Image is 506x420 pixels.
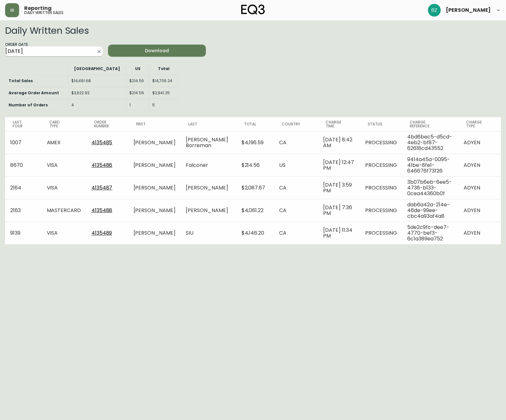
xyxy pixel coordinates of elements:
td: 5de2c9fc-dee7-4770-bef3-6c1a389ea752 [402,222,459,244]
td: PROCESSING [360,199,402,222]
td: ADYEN [459,154,501,176]
td: ADYEN [459,222,501,244]
b: Total Sales [9,78,33,83]
span: Download [113,47,201,55]
td: PROCESSING [360,222,402,244]
td: $214.56 [126,75,149,87]
td: 2164 [5,176,42,199]
th: Card Type [42,117,86,131]
td: 9414a45a-0095-41be-8fe1-646676f73f26 [402,154,459,176]
th: Last [181,117,236,131]
td: [DATE] 12:47 PM [318,154,360,176]
th: First [128,117,181,131]
td: ADYEN [459,176,501,199]
td: [DATE] 7:36 PM [318,199,360,222]
th: Total [236,117,274,131]
th: Total [149,63,178,75]
span: [PERSON_NAME] [446,8,491,13]
td: 1 [126,99,149,111]
a: 4135485 [91,139,112,146]
td: 2163 [5,199,42,222]
td: SIU [181,222,236,244]
th: US [126,63,149,75]
td: $214.56 [126,87,149,99]
td: [PERSON_NAME] [128,176,181,199]
td: CA [274,176,318,199]
td: CA [274,222,318,244]
td: ADYEN [459,131,501,154]
h2: Daily Written Sales [5,25,309,36]
td: PROCESSING [360,131,402,154]
a: 4135486 [91,161,112,169]
td: 4 [69,99,126,111]
td: [DATE] 11:34 PM [318,222,360,244]
td: $2,941.25 [149,87,178,99]
th: Status [360,117,402,131]
h5: daily written sales [24,11,63,15]
th: Charge Time [318,117,360,131]
td: $4,146.20 [236,222,274,244]
span: Reporting [24,6,52,11]
td: VISA [42,154,86,176]
th: Order Number [86,117,128,131]
td: [PERSON_NAME] [181,176,236,199]
button: Download [108,45,206,57]
td: MASTERCARD [42,199,86,222]
td: [PERSON_NAME] [128,199,181,222]
td: [PERSON_NAME] Borreman [181,131,236,154]
td: AMEX [42,131,86,154]
td: $14,491.68 [69,75,126,87]
td: [DATE] 8:42 AM [318,131,360,154]
th: Last Four [5,117,42,131]
td: $14,706.24 [149,75,178,87]
td: 9139 [5,222,42,244]
td: 3b07b6eb-6ee5-4736-b133-0cea44360b0f [402,176,459,199]
td: $4,196.59 [236,131,274,154]
b: Average Order Amount [9,90,59,96]
td: CA [274,199,318,222]
td: $2,087.67 [236,176,274,199]
img: 603957c962080f772e6770b96f84fb5c [428,4,441,17]
td: PROCESSING [360,176,402,199]
td: [DATE] 3:59 PM [318,176,360,199]
img: logo [241,4,265,15]
td: [PERSON_NAME] [181,199,236,222]
td: ADYEN [459,199,501,222]
a: 4135488 [91,207,112,214]
th: [GEOGRAPHIC_DATA] [69,63,126,75]
td: $214.56 [236,154,274,176]
td: [PERSON_NAME] [128,131,181,154]
td: dab6a42a-214e-46de-99ee-cbc4a93af4a8 [402,199,459,222]
td: PROCESSING [360,154,402,176]
td: VISA [42,176,86,199]
b: Number of Orders [9,102,48,108]
td: CA [274,131,318,154]
td: Falconer [181,154,236,176]
td: 8670 [5,154,42,176]
th: Charge Type [459,117,501,131]
td: $3,622.92 [69,87,126,99]
td: $4,061.22 [236,199,274,222]
td: 4bd6bec5-d5cd-4eb2-bf87-62618cd43552 [402,131,459,154]
td: VISA [42,222,86,244]
td: 1007 [5,131,42,154]
input: mm/dd/yyyy [5,46,93,57]
td: [PERSON_NAME] [128,154,181,176]
th: Charge Reference [402,117,459,131]
td: 5 [149,99,178,111]
td: [PERSON_NAME] [128,222,181,244]
a: 4135487 [91,184,112,191]
th: Country [274,117,318,131]
td: US [274,154,318,176]
a: 4135489 [91,229,112,237]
